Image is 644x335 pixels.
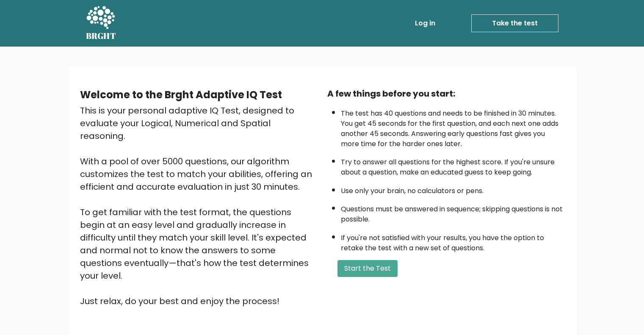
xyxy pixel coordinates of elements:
[341,153,564,177] li: Try to answer all questions for the highest score. If you're unsure about a question, make an edu...
[341,104,564,149] li: The test has 40 questions and needs to be finished in 30 minutes. You get 45 seconds for the firs...
[80,104,317,307] div: This is your personal adaptive IQ Test, designed to evaluate your Logical, Numerical and Spatial ...
[86,3,116,43] a: BRGHT
[471,14,558,32] a: Take the test
[412,15,439,32] a: Log in
[80,88,282,102] b: Welcome to the Brght Adaptive IQ Test
[341,182,564,196] li: Use only your brain, no calculators or pens.
[341,200,564,224] li: Questions must be answered in sequence; skipping questions is not possible.
[337,260,398,277] button: Start the Test
[86,31,116,41] h5: BRGHT
[327,87,564,100] div: A few things before you start:
[341,229,564,253] li: If you're not satisfied with your results, you have the option to retake the test with a new set ...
